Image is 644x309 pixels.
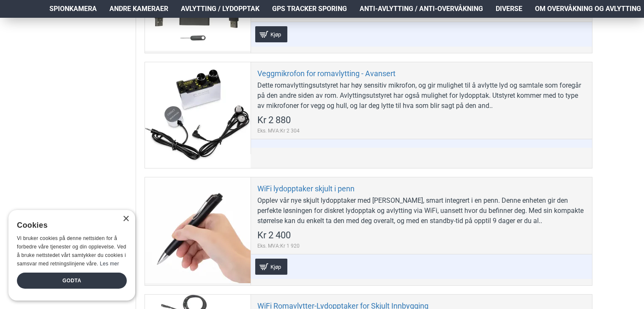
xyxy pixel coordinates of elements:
[257,231,291,240] span: Kr 2 400
[257,196,586,226] div: Opplev vår nye skjult lydopptaker med [PERSON_NAME], smart integrert i en penn. Denne enheten gir...
[257,80,586,111] div: Dette romavlyttingsutstyret har høy sensitiv mikrofon, og gir mulighet til å avlytte lyd og samta...
[145,62,251,168] a: Veggmikrofon for romavlytting - Avansert Veggmikrofon for romavlytting - Avansert
[257,116,291,125] span: Kr 2 880
[257,242,300,250] span: Eks. MVA:Kr 1 920
[109,4,168,14] span: Andre kameraer
[257,127,300,135] span: Eks. MVA:Kr 2 304
[145,177,251,283] a: WiFi lydopptaker skjult i penn WiFi lydopptaker skjult i penn
[268,264,283,270] span: Kjøp
[257,69,396,78] a: Veggmikrofon for romavlytting - Avansert
[17,216,121,235] div: Cookies
[17,273,127,289] div: Godta
[360,4,483,14] span: Anti-avlytting / Anti-overvåkning
[268,32,283,37] span: Kjøp
[123,216,129,222] div: Close
[257,184,355,193] a: WiFi lydopptaker skjult i penn
[49,4,97,14] span: Spionkamera
[272,4,347,14] span: GPS Tracker Sporing
[181,4,259,14] span: Avlytting / Lydopptak
[535,4,641,14] span: Om overvåkning og avlytting
[496,4,522,14] span: Diverse
[17,235,126,266] span: Vi bruker cookies på denne nettsiden for å forbedre våre tjenester og din opplevelse. Ved å bruke...
[100,261,119,267] a: Les mer, opens a new window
